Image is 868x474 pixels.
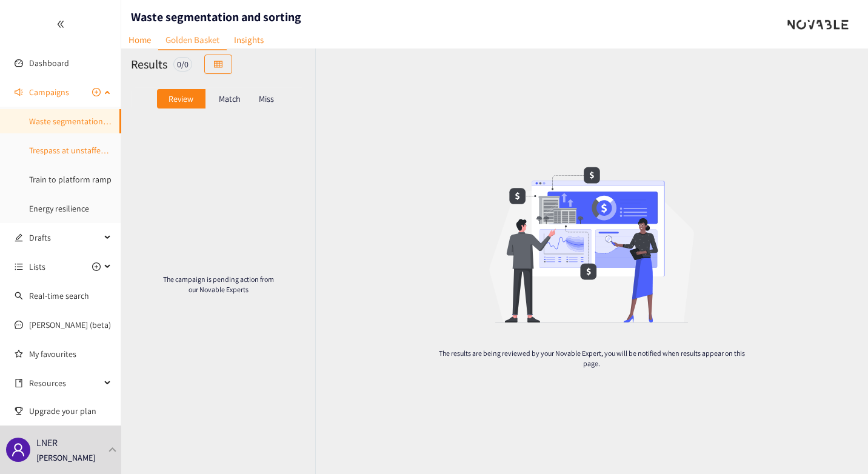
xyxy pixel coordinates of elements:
a: Trespass at unstaffed stations [29,145,136,156]
a: Real-time search [29,290,89,301]
div: 0 / 0 [173,57,192,72]
span: book [15,379,23,387]
h1: Waste segmentation and sorting [131,8,301,25]
span: double-left [56,20,65,28]
a: Energy resilience [29,203,89,214]
a: My favourites [29,342,112,366]
a: Train to platform ramp [29,174,112,185]
button: table [204,55,232,74]
p: LNER [36,435,58,450]
a: Dashboard [29,58,69,68]
a: Golden Basket [158,30,227,50]
span: Resources [29,371,101,395]
iframe: Chat Widget [807,416,868,474]
p: The campaign is pending action from our Novable Experts [160,274,276,295]
p: The results are being reviewed by your Novable Expert, you will be notified when results appear o... [433,348,750,369]
span: user [11,442,25,457]
p: Review [169,94,193,104]
h2: Results [131,56,167,73]
a: [PERSON_NAME] (beta) [29,319,111,330]
a: Insights [227,30,271,49]
span: plus-circle [92,88,101,96]
span: Upgrade your plan [29,399,112,423]
span: trophy [15,407,23,415]
p: Miss [259,94,274,104]
a: Home [121,30,158,49]
span: Drafts [29,225,101,250]
span: Lists [29,255,45,279]
span: table [214,60,222,70]
p: Match [219,94,241,104]
span: plus-circle [92,262,101,271]
span: unordered-list [15,262,23,271]
a: Waste segmentation and sorting [29,116,146,127]
span: sound [15,88,23,96]
span: edit [15,233,23,242]
p: [PERSON_NAME] [36,451,95,464]
span: Campaigns [29,80,69,104]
